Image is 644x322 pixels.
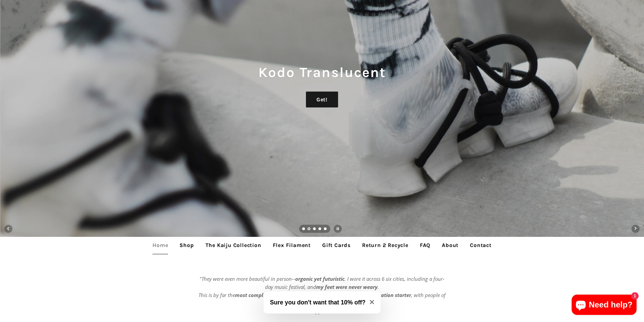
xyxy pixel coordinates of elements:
[317,237,356,254] a: Gift Cards
[306,92,338,108] a: Get!
[265,275,445,290] em: . I wore it across 6 six cities, including a four-day music festival, and
[316,283,378,290] strong: my feet were never weary
[318,228,322,231] a: Load slide 4
[437,237,463,254] a: About
[235,292,295,298] strong: most complimented item
[628,221,643,236] button: Next slide
[415,237,435,254] a: FAQ
[199,275,295,282] em: "They were even more beautiful in person--
[313,228,316,231] a: Load slide 3
[1,221,16,236] button: Previous slide
[174,237,199,254] a: Shop
[302,228,306,231] a: Load slide 1
[330,221,345,236] button: Pause slideshow
[357,237,413,254] a: Return 2 Recycle
[465,237,497,254] a: Contact
[295,275,344,282] strong: organic yet futuristic
[200,237,266,254] a: The Kaiju Collection
[147,237,173,254] a: Home
[570,295,639,317] inbox-online-store-chat: Shopify online store chat
[324,228,327,231] a: Load slide 5
[7,63,637,82] h1: Kodo Translucent
[268,237,316,254] a: Flex Filament
[308,228,311,231] a: Slide 2, current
